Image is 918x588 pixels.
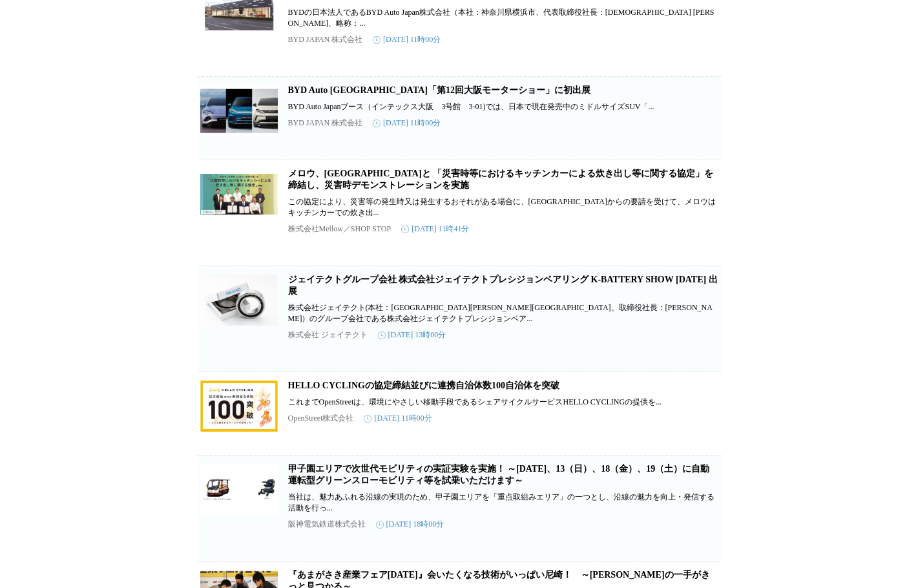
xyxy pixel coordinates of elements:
[364,413,432,424] time: [DATE] 11時00分
[200,380,278,432] img: HELLO CYCLINGの協定締結並びに連携自治体数100自治体を突破
[288,492,718,514] p: 当社は、魅力あふれる沿線の実現のため、甲子園エリアを「重点取組みエリア」の一つとし、沿線の魅力を向上・発信する活動を行っ...
[288,224,391,235] p: 株式会社Mellow／SHOP STOP
[288,169,714,190] a: メロウ、[GEOGRAPHIC_DATA]と 「災害時等におけるキッチンカーによる炊き出し等に関する協定」を締結し、災害時デモンストレーションを実施
[200,168,278,220] img: メロウ、西宮市と 「災害時等におけるキッチンカーによる炊き出し等に関する協定」を締結し、災害時デモンストレーションを実施
[288,85,591,95] a: BYD Auto [GEOGRAPHIC_DATA]「第12回大阪モーターショー」に初出展
[378,330,446,341] time: [DATE] 13時00分
[288,7,718,29] p: BYDの日本法人であるBYD Auto Japan株式会社（本社：神奈川県横浜市、代表取締役社長：[DEMOGRAPHIC_DATA] [PERSON_NAME]、略称：...
[288,519,366,530] p: 阪神電気鉄道株式会社
[200,274,278,326] img: ジェイテクトグループ会社 株式会社ジェイテクトプレシジョンベアリング K-BATTERY SHOW 2023 出展
[288,413,354,424] p: OpenStreet株式会社
[288,397,718,408] p: これまでOpenStreetは、環境にやさしい移動手段であるシェアサイクルサービスHELLO CYCLINGの提供を...
[288,101,718,112] p: BYD Auto Japanブース（インテックス大阪 3号館 3-01)では、日本で現在発売中のミドルサイズSUV「...
[401,224,469,235] time: [DATE] 11時41分
[288,464,710,485] a: 甲子園エリアで次世代モビリティの実証実験を実施！ ～[DATE]、13（日）、18（金）、19（土）に自動運転型グリーンスローモビリティ等を試乗いただけます～
[373,118,441,129] time: [DATE] 11時00分
[288,34,363,45] p: BYD JAPAN 株式会社
[288,330,368,341] p: 株式会社 ジェイテクト
[376,519,444,530] time: [DATE] 18時00分
[288,196,718,218] p: この協定により、災害等の発生時又は発生するおそれがある場合に、[GEOGRAPHIC_DATA]からの要請を受けて、メロウはキッチンカーでの炊き出...
[288,275,718,296] a: ジェイテクトグループ会社 株式会社ジェイテクトプレシジョンベアリング K-BATTERY SHOW [DATE] 出展
[200,85,278,136] img: BYD Auto Japan「第12回大阪モーターショー」に初出展
[373,34,441,45] time: [DATE] 11時00分
[200,463,278,515] img: 甲子園エリアで次世代モビリティの実証実験を実施！ ～11/12（土）、13（日）、18（金）、19（土）に自動運転型グリーンスローモビリティ等を試乗いただけます～
[288,381,559,390] a: HELLO CYCLINGの協定締結並びに連携自治体数100自治体を突破
[288,302,718,324] p: 株式会社ジェイテクト(本社：[GEOGRAPHIC_DATA][PERSON_NAME][GEOGRAPHIC_DATA]、取締役社長：[PERSON_NAME]）のグループ会社である株式会社ジ...
[288,118,363,129] p: BYD JAPAN 株式会社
